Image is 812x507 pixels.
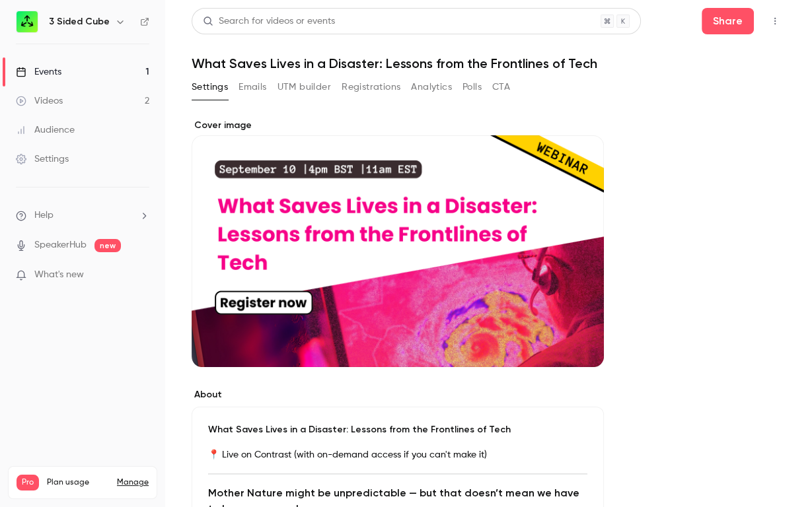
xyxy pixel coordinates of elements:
[492,77,510,98] button: CTA
[47,477,109,488] span: Plan usage
[192,77,228,98] button: Settings
[34,209,54,222] span: Help
[16,65,61,79] div: Events
[239,77,266,98] button: Emails
[16,209,149,222] li: help-dropdown-opener
[411,77,452,98] button: Analytics
[94,239,121,252] span: new
[34,238,87,252] a: SpeakerHub
[117,477,149,488] a: Manage
[34,268,84,282] span: What's new
[192,119,604,132] label: Cover image
[462,77,482,98] button: Polls
[133,269,149,281] iframe: Noticeable Trigger
[277,77,331,98] button: UTM builder
[16,152,69,166] div: Settings
[192,119,604,367] section: Cover image
[208,447,587,463] p: 📍 Live on Contrast (with on-demand access if you can't make it)
[16,94,63,108] div: Videos
[192,55,786,71] h1: What Saves Lives in a Disaster: Lessons from the Frontlines of Tech
[702,8,754,34] button: Share
[17,11,38,32] img: 3 Sided Cube
[208,423,587,436] p: What Saves Lives in a Disaster: Lessons from the Frontlines of Tech
[16,123,75,137] div: Audience
[342,77,400,98] button: Registrations
[203,15,335,28] div: Search for videos or events
[17,475,39,490] span: Pro
[49,15,110,28] h6: 3 Sided Cube
[192,388,604,401] label: About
